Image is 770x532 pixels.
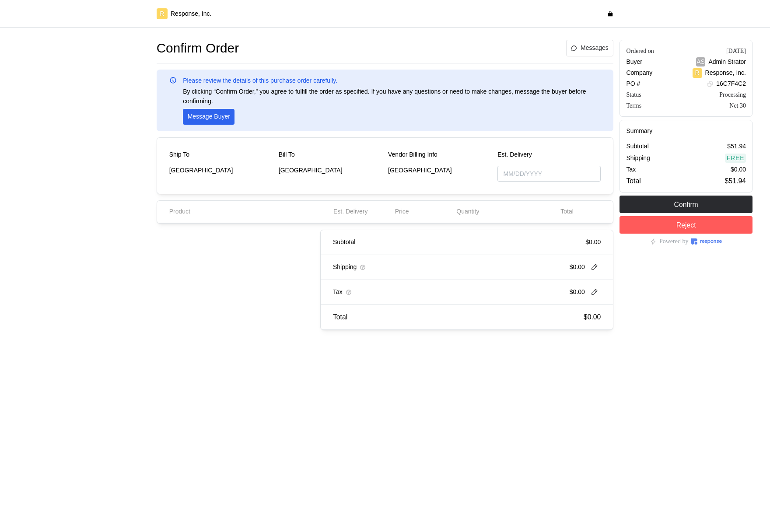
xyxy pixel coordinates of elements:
[333,287,343,297] p: Tax
[188,112,230,122] p: Message Buyer
[171,9,211,19] p: Response, Inc.
[729,101,746,110] div: Net 30
[160,9,164,19] p: R
[708,57,746,67] p: Admin Strator
[626,165,636,175] p: Tax
[626,101,641,110] div: Terms
[157,40,239,57] h1: Confirm Order
[626,90,641,99] div: Status
[626,154,650,163] p: Shipping
[626,46,654,56] div: Ordered on
[626,126,746,136] h5: Summary
[659,237,689,246] p: Powered by
[169,150,189,160] p: Ship To
[497,150,601,160] p: Est. Delivery
[279,150,295,160] p: Bill To
[388,150,437,160] p: Vendor Billing Info
[570,262,585,272] p: $0.00
[497,166,601,182] input: MM/DD/YYYY
[585,238,601,247] p: $0.00
[731,165,746,175] p: $0.00
[705,68,746,78] p: Response, Inc.
[626,79,640,89] p: PO #
[626,57,642,67] p: Buyer
[581,43,609,53] p: Messages
[169,166,273,175] p: [GEOGRAPHIC_DATA]
[584,311,601,322] p: $0.00
[333,207,368,217] p: Est. Delivery
[725,175,746,186] p: $51.94
[727,154,745,163] p: Free
[626,68,652,78] p: Company
[456,207,479,217] p: Quantity
[333,262,357,272] p: Shipping
[395,207,409,217] p: Price
[626,175,640,186] p: Total
[279,166,382,175] p: [GEOGRAPHIC_DATA]
[183,87,601,106] p: By clicking “Confirm Order,” you agree to fulfill the order as specified. If you have any questio...
[695,68,700,78] p: R
[676,220,696,231] p: Reject
[691,238,722,245] img: Response Logo
[716,79,746,89] p: 16C7F4C2
[560,207,574,217] p: Total
[727,142,746,151] p: $51.94
[566,40,614,56] button: Messages
[333,238,355,247] p: Subtotal
[333,311,347,322] p: Total
[626,142,648,151] p: Subtotal
[719,90,746,99] div: Processing
[388,166,491,175] p: [GEOGRAPHIC_DATA]
[183,76,337,86] p: Please review the details of this purchase order carefully.
[674,199,698,210] p: Confirm
[726,46,746,56] div: [DATE]
[570,287,585,297] p: $0.00
[619,216,752,234] button: Reject
[619,196,752,213] button: Confirm
[696,57,705,67] p: AS
[183,109,234,125] button: Message Buyer
[169,207,190,217] p: Product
